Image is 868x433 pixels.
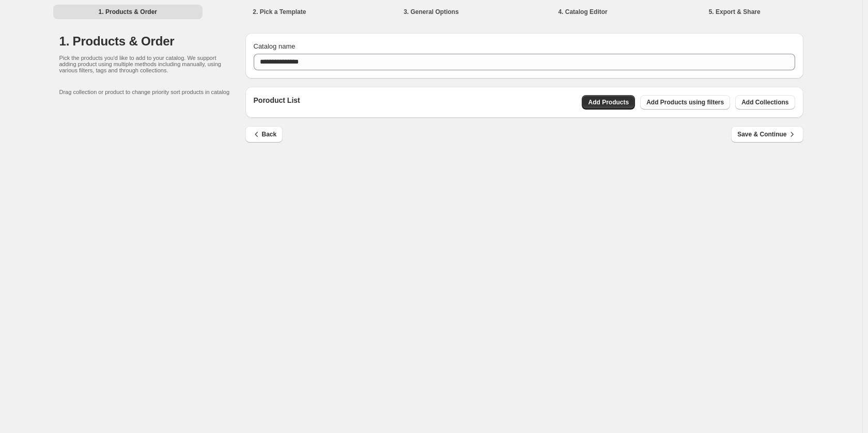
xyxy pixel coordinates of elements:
span: Add Products using filters [646,98,724,106]
button: Add Collections [735,95,795,110]
span: Add Products [588,98,629,106]
button: Save & Continue [731,126,803,143]
p: Poroduct List [254,95,300,110]
button: Add Products [582,95,635,110]
span: Save & Continue [737,129,797,140]
span: Catalog name [254,42,296,50]
p: Drag collection or product to change priority sort products in catalog [59,89,245,95]
h1: 1. Products & Order [59,33,245,50]
span: Add Collections [741,98,788,106]
span: Back [252,129,277,140]
button: Add Products using filters [640,95,730,110]
button: Back [245,126,283,143]
p: Pick the products you'd like to add to your catalog. We support adding product using multiple met... [59,55,225,73]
